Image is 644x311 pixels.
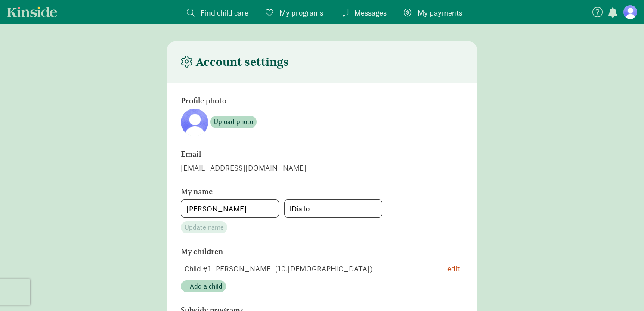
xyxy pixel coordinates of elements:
span: My payments [418,7,462,19]
span: Messages [354,7,387,19]
h6: My children [181,247,418,256]
span: Upload photo [214,117,253,127]
div: [EMAIL_ADDRESS][DOMAIN_NAME] [181,162,463,174]
span: Update name [184,222,224,233]
h6: Email [181,150,418,159]
h6: My name [181,187,418,196]
button: edit [447,263,460,274]
h4: Account settings [181,55,289,69]
button: Upload photo [210,116,257,128]
input: First name [181,200,279,217]
button: Update name [181,221,227,233]
button: + Add a child [181,280,226,292]
a: Kinside [7,6,57,17]
span: My programs [279,7,323,19]
span: Find child care [201,7,248,19]
td: Child #1 [PERSON_NAME] (10.[DEMOGRAPHIC_DATA]) [181,259,420,278]
span: + Add a child [184,281,223,292]
h6: Profile photo [181,96,418,105]
input: Last name [285,200,382,217]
